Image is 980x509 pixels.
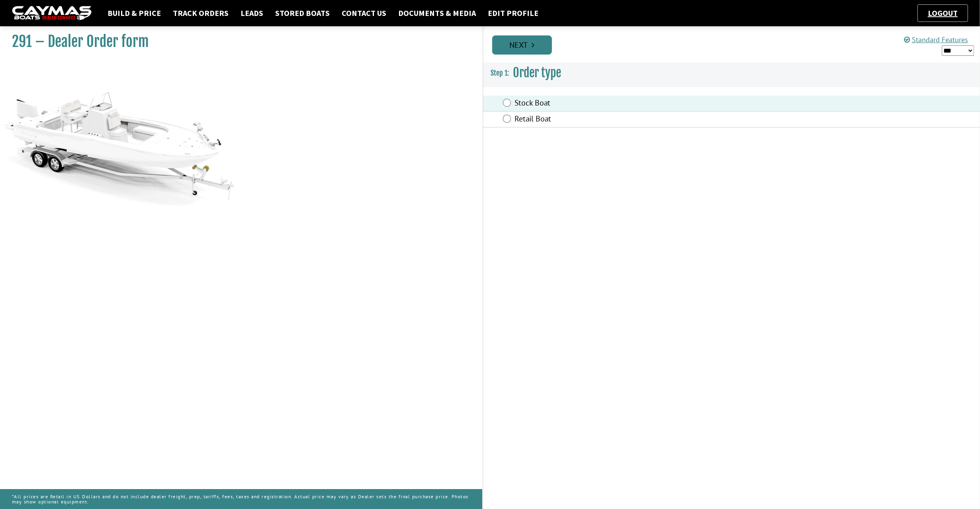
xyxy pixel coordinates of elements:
[492,35,552,55] a: Next
[271,8,334,18] a: Stored Boats
[338,8,390,18] a: Contact Us
[12,490,470,508] p: *All prices are Retail in US Dollars and do not include dealer freight, prep, tariffs, fees, taxe...
[515,114,794,125] label: Retail Boat
[515,98,794,110] label: Stock Boat
[924,8,962,18] a: Logout
[484,8,542,18] a: Edit Profile
[394,8,480,18] a: Documents & Media
[12,6,92,21] img: caymas-dealer-connect-2ed40d3bc7270c1d8d7ffb4b79bf05adc795679939227970def78ec6f6c03838.gif
[169,8,233,18] a: Track Orders
[12,33,462,51] h1: 291 – Dealer Order form
[104,8,165,18] a: Build & Price
[904,35,968,44] a: Standard Features
[237,8,267,18] a: Leads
